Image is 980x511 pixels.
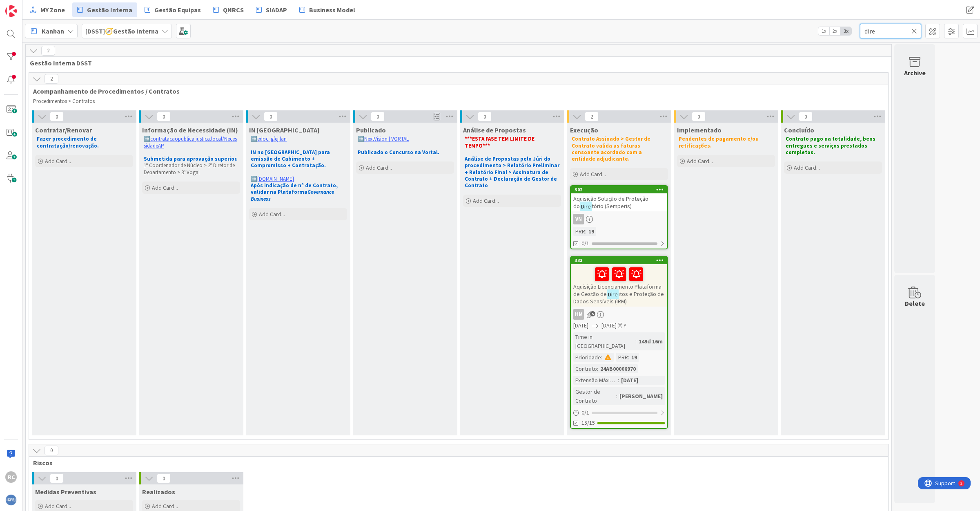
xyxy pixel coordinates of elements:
[152,184,178,191] span: Add Card...
[624,321,626,330] div: Y
[794,164,820,171] span: Add Card...
[573,332,635,350] div: Time in [GEOGRAPHIC_DATA]
[251,136,345,142] p: ➡️
[364,135,409,142] a: NextVision | VORTAL
[50,473,64,483] span: 0
[571,214,667,224] div: VN
[635,337,637,346] span: :
[617,392,665,401] div: [PERSON_NAME]
[42,3,45,10] div: 2
[575,258,667,263] div: 333
[598,364,638,373] div: 24AB00006970
[33,87,878,95] span: Acompanhamento de Procedimentos / Contratos
[677,126,722,134] span: Implementado
[619,376,640,385] div: [DATE]
[152,502,178,510] span: Add Card...
[251,149,331,169] strong: IN no [GEOGRAPHIC_DATA] para emissão de Cabimento + Compromisso + Contratação.
[223,5,244,15] span: QNRCS
[366,164,392,171] span: Add Card...
[294,2,360,17] a: Business Model
[42,26,64,36] span: Kanban
[573,195,648,210] span: Aquisição Solução de Proteção do
[628,353,629,362] span: :
[35,488,96,496] span: Medidas Preventivas
[580,170,606,178] span: Add Card...
[35,126,92,134] span: Contratar/Renovar
[142,126,238,134] span: Informação de Necessidade (IN)
[259,211,285,218] span: Add Card...
[72,2,137,17] a: Gestão Interna
[571,186,667,211] div: 302Aquisição Solução de Proteção doDiretório (Semperis)
[573,214,584,224] div: VN
[33,459,878,467] span: Riscos
[679,135,760,149] strong: Pendentes de pagamento e/ou retificações.
[144,136,238,149] p: ➡️
[140,2,206,17] a: Gestão Equipas
[629,353,639,362] div: 19
[618,376,619,385] span: :
[581,419,595,427] span: 15/15
[251,176,345,182] p: ➡️
[786,135,877,156] strong: Contrato pago na totalidade, bens entregues e serviços prestados completos.
[590,311,595,316] span: 5
[154,5,201,15] span: Gestão Equipas
[37,135,99,149] strong: Fazer procedimento de contratação/renovação.
[249,126,319,134] span: IN Aprovada
[17,1,37,11] span: Support
[30,59,881,67] span: Gestão Interna DSST
[45,74,58,84] span: 2
[571,257,667,307] div: 333Aquisição Licenciamento Plataforma de Gestão deDireitos e Proteção de Dados Sensíveis (IRM)
[573,321,588,330] span: [DATE]
[85,27,158,35] b: [DSST]🧭Gestão Interna
[573,376,618,385] div: Extensão Máxima Contrato
[575,187,667,193] div: 302
[157,112,171,121] span: 0
[799,112,813,121] span: 0
[45,446,58,455] span: 0
[463,126,526,134] span: Análise de Propostas
[45,502,71,510] span: Add Card...
[573,283,661,298] span: Aquisição Licenciamento Plataforma de Gestão de
[601,321,617,330] span: [DATE]
[356,126,386,134] span: Publicado
[5,471,17,483] div: RC
[573,353,601,362] div: Prioridade
[860,24,921,38] input: Quick Filter...
[572,135,652,162] strong: Contrato Assinado > Gestor de Contrato valida as faturas consoante acordado com a entidade adjudi...
[571,186,667,193] div: 302
[692,112,706,121] span: 0
[905,298,925,308] div: Delete
[571,309,667,320] div: HM
[581,408,589,417] span: 0 / 1
[571,257,667,264] div: 333
[5,494,17,506] img: avatar
[616,353,628,362] div: PRR
[358,149,439,156] strong: Publicado o Concurso na Vortal.
[904,68,926,78] div: Archive
[573,309,584,320] div: HM
[573,364,597,373] div: Contrato
[573,290,664,305] span: itos e Proteção de Dados Sensíveis (IRM)
[371,112,385,121] span: 0
[581,239,589,248] span: 0/1
[573,387,616,405] div: Gestor de Contrato
[597,364,598,373] span: :
[157,473,171,483] span: 0
[41,46,55,56] span: 2
[251,2,292,17] a: SIADAP
[142,488,175,496] span: Realizados
[586,227,596,236] div: 19
[607,289,619,299] mark: Dire
[5,5,17,17] img: Visit kanbanzone.com
[465,135,536,149] strong: ***ESTA FASE TEM LIMITE DE TEMPO***
[266,5,287,15] span: SIADAP
[87,5,132,15] span: Gestão Interna
[144,135,237,149] a: contratacaopublica.justica.local/NecessidadeAP
[570,126,598,134] span: Execução
[264,112,278,121] span: 0
[840,27,851,35] span: 3x
[818,27,829,35] span: 1x
[829,27,840,35] span: 2x
[637,337,665,346] div: 149d 16m
[144,162,238,176] p: 1º Coordenador de Núcleo > 2º Diretor de Departamento > 3º Vogal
